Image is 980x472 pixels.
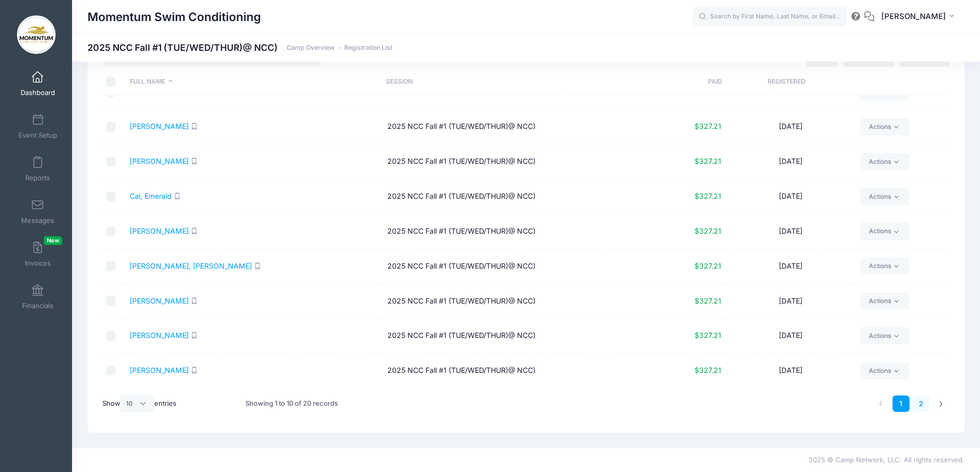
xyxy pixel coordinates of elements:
[860,327,909,345] a: Actions
[875,5,965,29] button: [PERSON_NAME]
[191,297,198,304] i: SMS enabled
[13,236,62,272] a: InvoicesNew
[87,42,393,53] h1: 2025 NCC Fall #1 (TUE/WED/THUR)@ NCC)
[44,236,62,245] span: New
[13,194,62,230] a: Messages
[726,109,856,144] td: [DATE]
[382,144,640,179] td: 2025 NCC Fall #1 (TUE/WED/THUR)@ NCC)
[130,87,189,96] a: [PERSON_NAME]
[382,109,640,144] td: 2025 NCC Fall #1 (TUE/WED/THUR)@ NCC)
[191,332,198,338] i: SMS enabled
[344,44,393,52] a: Registration List
[809,456,965,464] span: 2025 © Camp Network, LLC. All rights reserved.
[13,108,62,144] a: Event Setup
[13,279,62,315] a: Financials
[130,122,189,130] a: [PERSON_NAME]
[893,395,910,412] a: 1
[694,226,721,235] span: $327.21
[25,174,50,182] span: Reports
[130,366,189,374] a: [PERSON_NAME]
[694,87,721,96] span: $327.21
[694,122,721,130] span: $327.21
[130,192,172,200] a: Cai, Emerald
[637,68,722,96] th: Paid: activate to sort column ascending
[694,157,721,165] span: $327.21
[191,158,198,164] i: SMS enabled
[130,261,252,270] a: [PERSON_NAME], [PERSON_NAME]
[191,367,198,373] i: SMS enabled
[102,395,176,412] label: Show entries
[19,131,57,140] span: Event Setup
[13,66,62,102] a: Dashboard
[130,296,189,305] a: [PERSON_NAME]
[191,228,198,234] i: SMS enabled
[692,7,847,27] input: Search by First Name, Last Name, or Email...
[254,262,261,269] i: SMS enabled
[726,284,856,319] td: [DATE]
[130,157,189,165] a: [PERSON_NAME]
[694,192,721,200] span: $327.21
[726,214,856,249] td: [DATE]
[382,214,640,249] td: 2025 NCC Fall #1 (TUE/WED/THUR)@ NCC)
[120,395,154,412] select: Showentries
[382,284,640,319] td: 2025 NCC Fall #1 (TUE/WED/THUR)@ NCC)
[726,179,856,214] td: [DATE]
[726,249,856,284] td: [DATE]
[382,353,640,388] td: 2025 NCC Fall #1 (TUE/WED/THUR)@ NCC)
[21,216,54,225] span: Messages
[860,187,909,205] a: Actions
[860,118,909,136] a: Actions
[245,392,338,416] div: Showing 1 to 10 of 20 records
[25,259,51,268] span: Invoices
[722,68,850,96] th: Registered: activate to sort column ascending
[17,15,56,54] img: Momentum Swim Conditioning
[881,11,946,22] span: [PERSON_NAME]
[860,362,909,380] a: Actions
[860,222,909,240] a: Actions
[124,68,381,96] th: Full Name: activate to sort column descending
[860,292,909,310] a: Actions
[382,179,640,214] td: 2025 NCC Fall #1 (TUE/WED/THUR)@ NCC)
[381,68,637,96] th: Session: activate to sort column ascending
[860,153,909,171] a: Actions
[694,366,721,374] span: $327.21
[87,5,261,29] h1: Momentum Swim Conditioning
[726,318,856,353] td: [DATE]
[694,296,721,305] span: $327.21
[860,257,909,275] a: Actions
[726,144,856,179] td: [DATE]
[287,44,334,52] a: Camp Overview
[191,123,198,129] i: SMS enabled
[694,331,721,339] span: $327.21
[726,353,856,388] td: [DATE]
[130,226,189,235] a: [PERSON_NAME]
[130,331,189,339] a: [PERSON_NAME]
[694,261,721,270] span: $327.21
[382,249,640,284] td: 2025 NCC Fall #1 (TUE/WED/THUR)@ NCC)
[174,193,181,199] i: SMS enabled
[22,301,54,310] span: Financials
[913,395,930,412] a: 2
[382,318,640,353] td: 2025 NCC Fall #1 (TUE/WED/THUR)@ NCC)
[13,151,62,187] a: Reports
[21,88,55,97] span: Dashboard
